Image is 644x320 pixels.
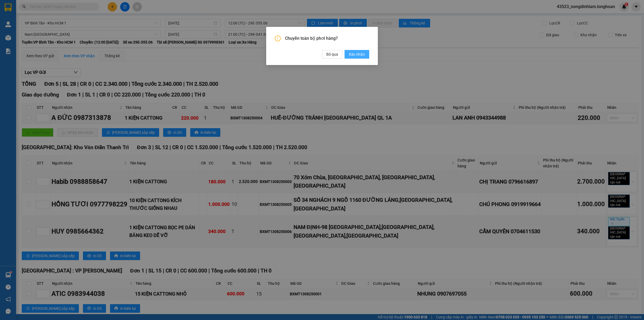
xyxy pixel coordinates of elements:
[345,50,369,59] button: Xác nhận
[275,35,281,41] span: exclamation-circle
[349,51,365,57] span: Xác nhận
[285,35,369,41] span: Chuyển toàn bộ phơi hàng?
[326,51,338,57] span: Bỏ qua
[322,50,342,59] button: Bỏ qua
